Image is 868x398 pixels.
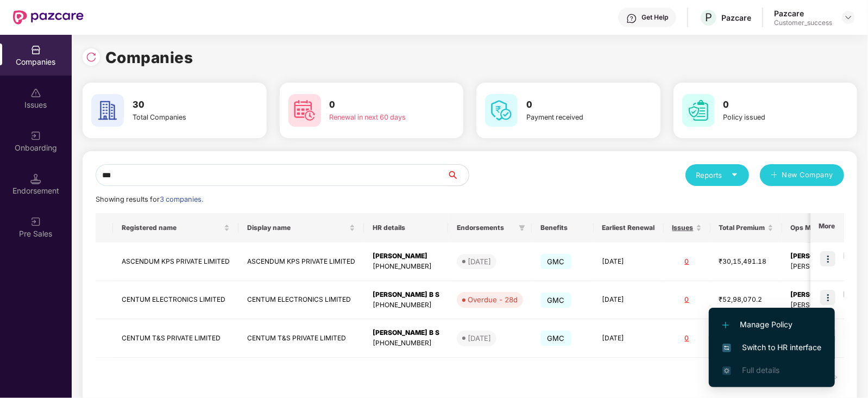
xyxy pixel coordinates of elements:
[247,223,347,232] span: Display name
[540,293,571,308] span: GMC
[641,13,668,22] div: Get Help
[532,213,594,242] th: Benefits
[719,257,773,267] div: ₹30,15,491.18
[526,112,620,123] div: Payment received
[672,295,702,305] div: 0
[540,254,571,269] span: GMC
[113,319,238,358] td: CENTUM T&S PRIVATE LIMITED
[742,365,779,375] span: Full details
[446,171,469,179] span: search
[373,251,439,262] div: [PERSON_NAME]
[782,170,834,181] span: New Company
[719,223,765,232] span: Total Premium
[760,164,844,186] button: plusNew Company
[594,242,664,281] td: [DATE]
[731,171,738,178] span: caret-down
[626,13,637,24] img: svg+xml;base64,PHN2ZyBpZD0iSGVscC0zMngzMiIgeG1sbnM9Imh0dHA6Ly93d3cudzMub3JnLzIwMDAvc3ZnIiB3aWR0aD...
[682,94,715,127] img: svg+xml;base64,PHN2ZyB4bWxucz0iaHR0cDovL3d3dy53My5vcmcvMjAwMC9zdmciIHdpZHRoPSI2MCIgaGVpZ2h0PSI2MC...
[820,251,835,266] img: icon
[519,225,525,231] span: filter
[373,328,439,338] div: [PERSON_NAME] B S
[526,98,620,112] h3: 0
[238,242,364,281] td: ASCENDUM KPS PRIVATE LIMITED
[30,88,41,98] img: svg+xml;base64,PHN2ZyBpZD0iSXNzdWVzX2Rpc2FibGVkIiB4bWxucz0iaHR0cDovL3d3dy53My5vcmcvMjAwMC9zdmciIH...
[810,213,844,242] th: More
[238,213,364,242] th: Display name
[330,98,423,112] h3: 0
[13,10,84,24] img: New Pazcare Logo
[827,369,844,386] li: Next Page
[774,18,832,27] div: Customer_success
[721,13,751,23] div: Pazcare
[238,281,364,320] td: CENTUM ELECTRONICS LIMITED
[457,223,514,232] span: Endorsements
[722,366,731,375] img: svg+xml;base64,PHN2ZyB4bWxucz0iaHR0cDovL3d3dy53My5vcmcvMjAwMC9zdmciIHdpZHRoPSIxNi4zNjMiIGhlaWdodD...
[113,281,238,320] td: CENTUM ELECTRONICS LIMITED
[133,98,226,112] h3: 30
[122,223,222,232] span: Registered name
[722,341,821,353] span: Switch to HR interface
[330,112,423,123] div: Renewal in next 60 days
[468,294,518,305] div: Overdue - 28d
[446,164,469,186] button: search
[91,94,124,127] img: svg+xml;base64,PHN2ZyB4bWxucz0iaHR0cDovL3d3dy53My5vcmcvMjAwMC9zdmciIHdpZHRoPSI2MCIgaGVpZ2h0PSI2MC...
[133,112,226,123] div: Total Companies
[113,213,238,242] th: Registered name
[705,11,712,24] span: P
[288,94,321,127] img: svg+xml;base64,PHN2ZyB4bWxucz0iaHR0cDovL3d3dy53My5vcmcvMjAwMC9zdmciIHdpZHRoPSI2MCIgaGVpZ2h0PSI2MC...
[719,295,773,305] div: ₹52,98,070.2
[594,319,664,358] td: [DATE]
[485,94,518,127] img: svg+xml;base64,PHN2ZyB4bWxucz0iaHR0cDovL3d3dy53My5vcmcvMjAwMC9zdmciIHdpZHRoPSI2MCIgaGVpZ2h0PSI2MC...
[160,195,203,203] span: 3 companies.
[722,322,729,328] img: svg+xml;base64,PHN2ZyB4bWxucz0iaHR0cDovL3d3dy53My5vcmcvMjAwMC9zdmciIHdpZHRoPSIxMi4yMDEiIGhlaWdodD...
[594,281,664,320] td: [DATE]
[540,331,571,346] span: GMC
[664,213,710,242] th: Issues
[724,98,817,112] h3: 0
[30,130,41,141] img: svg+xml;base64,PHN2ZyB3aWR0aD0iMjAiIGhlaWdodD0iMjAiIHZpZXdCb3g9IjAgMCAyMCAyMCIgZmlsbD0ibm9uZSIgeG...
[30,173,41,184] img: svg+xml;base64,PHN2ZyB3aWR0aD0iMTQuNSIgaGVpZ2h0PSIxNC41IiB2aWV3Qm94PSIwIDAgMTYgMTYiIGZpbGw9Im5vbm...
[373,262,439,272] div: [PHONE_NUMBER]
[722,319,821,331] span: Manage Policy
[724,112,817,123] div: Policy issued
[710,213,782,242] th: Total Premium
[672,333,702,344] div: 0
[672,223,694,232] span: Issues
[827,369,844,386] button: right
[30,45,41,55] img: svg+xml;base64,PHN2ZyBpZD0iQ29tcGFuaWVzIiB4bWxucz0iaHR0cDovL3d3dy53My5vcmcvMjAwMC9zdmciIHdpZHRoPS...
[468,256,491,267] div: [DATE]
[672,257,702,267] div: 0
[364,213,448,242] th: HR details
[238,319,364,358] td: CENTUM T&S PRIVATE LIMITED
[517,221,527,234] span: filter
[832,374,839,381] span: right
[373,338,439,349] div: [PHONE_NUMBER]
[774,8,832,18] div: Pazcare
[96,195,203,203] span: Showing results for
[844,13,853,22] img: svg+xml;base64,PHN2ZyBpZD0iRHJvcGRvd24tMzJ4MzIiIHhtbG5zPSJodHRwOi8vd3d3LnczLm9yZy8yMDAwL3N2ZyIgd2...
[594,213,664,242] th: Earliest Renewal
[696,170,738,181] div: Reports
[468,333,491,344] div: [DATE]
[86,52,97,63] img: svg+xml;base64,PHN2ZyBpZD0iUmVsb2FkLTMyeDMyIiB4bWxucz0iaHR0cDovL3d3dy53My5vcmcvMjAwMC9zdmciIHdpZH...
[113,242,238,281] td: ASCENDUM KPS PRIVATE LIMITED
[30,216,41,227] img: svg+xml;base64,PHN2ZyB3aWR0aD0iMjAiIGhlaWdodD0iMjAiIHZpZXdCb3g9IjAgMCAyMCAyMCIgZmlsbD0ibm9uZSIgeG...
[105,46,193,70] h1: Companies
[820,290,835,305] img: icon
[771,171,778,180] span: plus
[722,344,731,352] img: svg+xml;base64,PHN2ZyB4bWxucz0iaHR0cDovL3d3dy53My5vcmcvMjAwMC9zdmciIHdpZHRoPSIxNiIgaGVpZ2h0PSIxNi...
[373,300,439,310] div: [PHONE_NUMBER]
[373,290,439,300] div: [PERSON_NAME] B S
